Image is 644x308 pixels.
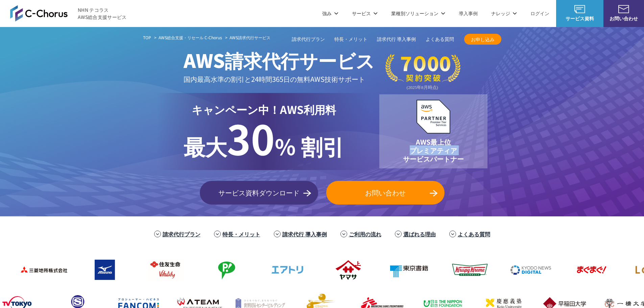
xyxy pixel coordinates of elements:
img: AWS総合支援サービス C-Chorus [10,5,68,21]
p: AWS最上位 プレミアティア サービスパートナー [403,138,464,163]
img: フジモトHD [199,256,254,283]
img: ヤマサ醤油 [321,256,375,283]
img: AWSプレミアティアサービスパートナー [416,100,450,134]
img: まぐまぐ [565,256,619,283]
img: 東京書籍 [382,256,436,283]
p: キャンペーン中！AWS利用料 [184,101,344,117]
a: よくある質問 [458,230,490,238]
a: 選ばれる理由 [403,230,436,238]
img: 住友生命保険相互 [139,256,193,283]
p: % 割引 [184,117,344,162]
img: ミズノ [78,256,132,283]
span: サービス資料ダウンロード [200,188,318,198]
span: お問い合わせ [326,188,445,198]
span: サービス資料 [556,15,603,22]
img: 契約件数 [385,54,460,90]
a: AWS総合支援サービス C-Chorus NHN テコラスAWS総合支援サービス [10,5,127,21]
img: 三菱地所 [17,256,71,283]
a: 請求代行 導入事例 [282,230,327,238]
a: 請求代行 導入事例 [377,36,416,43]
a: ご利用の流れ [349,230,381,238]
p: 業種別ソリューション [391,10,445,17]
a: 導入事例 [459,10,478,17]
a: ログイン [530,10,549,17]
span: 最大 [184,130,227,161]
a: サービス資料ダウンロード [200,181,318,205]
span: NHN テコラス AWS総合支援サービス [78,6,127,21]
a: TOP [143,34,151,41]
p: サービス [352,10,378,17]
a: 特長・メリット [334,36,367,43]
img: クリスピー・クリーム・ドーナツ [443,256,497,283]
span: AWS請求代行サービス [230,34,270,40]
a: AWS総合支援・リセール C-Chorus [159,34,222,41]
img: エアトリ [260,256,314,283]
span: お申し込み [464,36,501,43]
img: 共同通信デジタル [504,256,558,283]
a: 特長・メリット [222,230,260,238]
p: 国内最高水準の割引と 24時間365日の無料AWS技術サポート [184,73,375,85]
img: お問い合わせ [618,5,629,13]
a: 請求代行プラン [163,230,200,238]
span: AWS請求代行サービス [184,46,375,73]
span: 30 [227,108,275,167]
a: 請求代行プラン [292,36,325,43]
p: 強み [322,10,338,17]
a: よくある質問 [426,36,454,43]
a: キャンペーン中！AWS利用料 最大30% 割引 [157,93,371,170]
img: AWS総合支援サービス C-Chorus サービス資料 [574,5,585,13]
p: ナレッジ [491,10,517,17]
span: お問い合わせ [603,15,644,22]
a: お問い合わせ [326,181,445,205]
a: お申し込み [464,34,501,45]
